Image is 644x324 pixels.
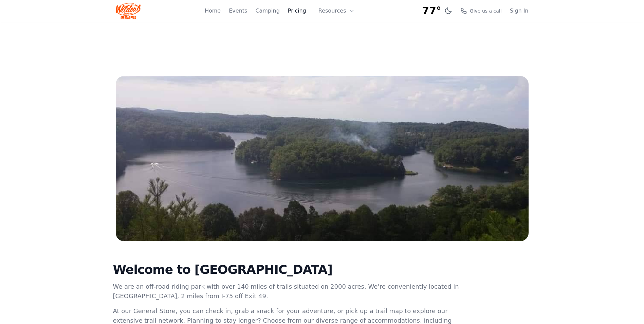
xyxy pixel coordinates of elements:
h2: Welcome to [GEOGRAPHIC_DATA] [113,263,461,276]
button: Resources [314,4,358,18]
img: Wildcat Logo [116,3,141,19]
a: Give us a call [460,7,502,14]
p: We are an off-road riding park with over 140 miles of trails situated on 2000 acres. We’re conven... [113,282,461,301]
a: Sign In [510,7,529,15]
a: Camping [255,7,279,15]
a: Home [205,7,221,15]
span: 77° [422,5,441,17]
a: Pricing [288,7,306,15]
span: Give us a call [470,7,502,14]
a: Events [229,7,247,15]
